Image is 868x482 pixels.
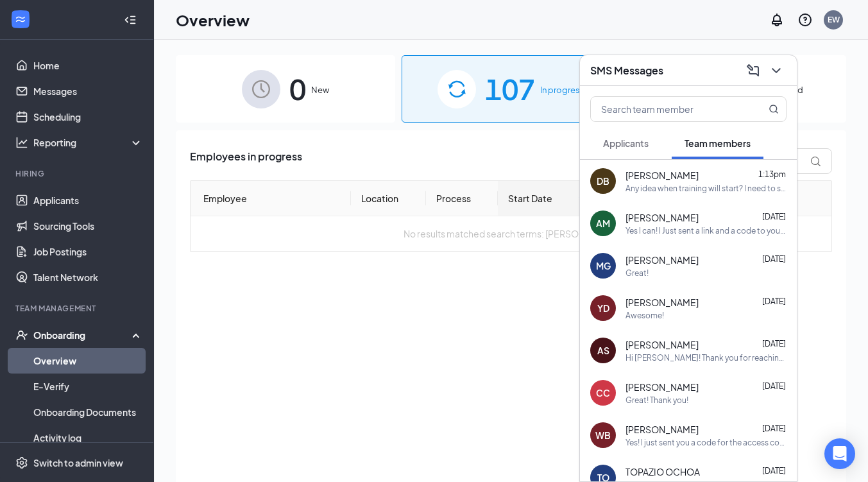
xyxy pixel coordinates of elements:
[758,169,786,179] span: 1:13pm
[596,217,610,230] div: AM
[191,216,831,251] td: No results matched search terms: [PERSON_NAME]
[743,60,763,81] button: ComposeMessage
[33,104,143,130] a: Scheduling
[540,83,584,96] span: In progress
[33,456,123,469] div: Switch to admin view
[33,329,132,341] div: Onboarding
[625,268,649,279] div: Great!
[625,338,699,351] span: [PERSON_NAME]
[762,339,786,349] span: [DATE]
[625,169,699,182] span: [PERSON_NAME]
[597,175,609,187] div: DB
[14,13,27,26] svg: WorkstreamLogo
[625,211,699,224] span: [PERSON_NAME]
[485,67,535,111] span: 107
[311,83,329,96] span: New
[762,254,786,264] span: [DATE]
[625,352,787,363] div: Hi [PERSON_NAME]! Thank you for reaching out, I just sent you a code and a link to complete your ...
[625,437,787,448] div: Yes! I just sent you a code for the access code for your food handlers permit.
[625,465,700,478] span: TOPAZIO OCHOA
[124,13,137,26] svg: Collapse
[426,181,498,216] th: Process
[625,254,699,266] span: [PERSON_NAME]
[625,395,688,406] div: Great! Thank you!
[33,239,143,264] a: Job Postings
[591,97,743,121] input: Search team member
[769,63,784,78] svg: ChevronDown
[33,425,143,451] a: Activity log
[625,183,787,194] div: Any idea when training will start? I need to see what adjustments I have to make four my nephew. ...
[15,456,28,469] svg: Settings
[596,259,611,272] div: MG
[766,60,787,81] button: ChevronDown
[597,302,609,314] div: YD
[597,344,609,357] div: AS
[33,374,143,399] a: E-Verify
[685,137,751,149] span: Team members
[15,136,28,149] svg: Analysis
[351,181,426,216] th: Location
[625,225,787,236] div: Yes I can! I Just sent a link and a code to your email. Let me know if it went through. Thanks!
[745,63,761,78] svg: ComposeMessage
[625,423,699,436] span: [PERSON_NAME]
[762,381,786,391] span: [DATE]
[625,381,699,393] span: [PERSON_NAME]
[15,303,140,314] div: Team Management
[33,348,143,374] a: Overview
[590,64,663,78] h3: SMS Messages
[33,53,143,78] a: Home
[824,438,855,469] div: Open Intercom Messenger
[595,429,611,442] div: WB
[762,212,786,221] span: [DATE]
[190,148,302,174] span: Employees in progress
[289,67,306,111] span: 0
[176,9,250,31] h1: Overview
[33,264,143,290] a: Talent Network
[625,310,664,321] div: Awesome!
[762,424,786,433] span: [DATE]
[769,104,779,114] svg: MagnifyingGlass
[769,12,785,28] svg: Notifications
[33,187,143,213] a: Applicants
[15,168,140,179] div: Hiring
[762,297,786,306] span: [DATE]
[191,181,351,216] th: Employee
[33,136,144,149] div: Reporting
[15,329,28,341] svg: UserCheck
[762,466,786,476] span: [DATE]
[508,191,575,205] span: Start Date
[33,399,143,425] a: Onboarding Documents
[596,386,610,399] div: CC
[603,137,649,149] span: Applicants
[625,296,699,309] span: [PERSON_NAME]
[797,12,813,28] svg: QuestionInfo
[33,213,143,239] a: Sourcing Tools
[33,78,143,104] a: Messages
[828,14,840,25] div: EW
